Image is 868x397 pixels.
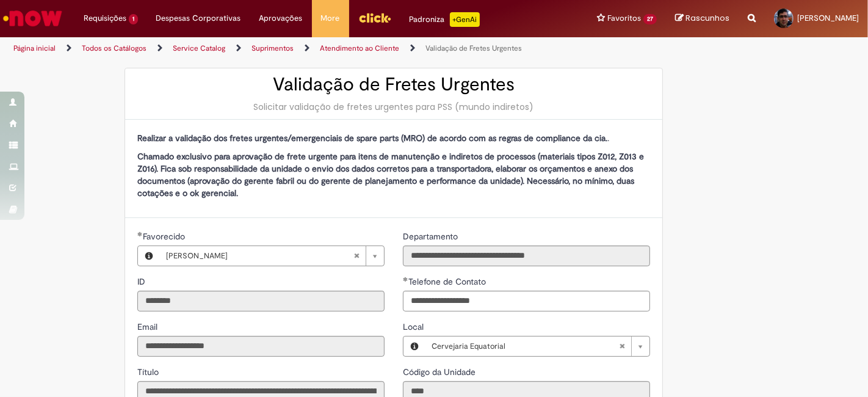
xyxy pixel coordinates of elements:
span: Aprovações [259,12,303,24]
span: Cervejaria Equatorial [432,337,619,356]
span: [PERSON_NAME] [166,246,353,266]
input: Telefone de Contato [403,291,650,311]
a: Service Catalog [173,43,225,53]
p: . [137,132,650,144]
span: 1 [129,14,138,24]
a: [PERSON_NAME]Limpar campo Favorecido [160,246,384,266]
strong: Realizar a validação dos fretes urgentes/emergenciais de spare parts (MRO) de acordo com as regra... [137,133,607,144]
span: Adicionar a Favoritos [137,50,225,60]
ul: Trilhas de página [9,37,570,60]
button: Favorecido, Visualizar este registro Oswaldo Correia Lima Neto [138,246,160,266]
input: Departamento [403,246,650,266]
span: Requisições [84,12,126,24]
h2: Validação de Fretes Urgentes [137,75,650,95]
img: click_logo_yellow_360x200.png [358,9,391,27]
label: Somente leitura - Email [137,321,160,333]
abbr: Limpar campo Favorecido [347,246,366,266]
abbr: Limpar campo Local [613,337,631,356]
span: [PERSON_NAME] [797,13,859,23]
a: Atendimento ao Cliente [320,43,399,53]
div: Solicitar validação de fretes urgentes para PSS (mundo indiretos) [137,101,650,113]
span: Somente leitura - Email [137,321,160,332]
a: Suprimentos [251,43,294,53]
input: Email [137,336,385,357]
div: Padroniza [410,12,480,27]
span: Necessários - Favorecido [143,231,187,242]
span: Obrigatório Preenchido [137,231,143,236]
label: Somente leitura - Departamento [403,230,460,242]
button: Local, Visualizar este registro Cervejaria Equatorial [403,337,425,356]
span: Despesas Corporativas [156,12,241,24]
span: Local [403,321,426,332]
input: ID [137,291,385,311]
span: Somente leitura - ID [137,276,148,287]
span: Obrigatório Preenchido [403,277,408,282]
strong: Chamado exclusivo para aprovação de frete urgente para itens de manutenção e indiretos de process... [137,151,644,198]
a: Validação de Fretes Urgentes [425,43,522,53]
span: Somente leitura - Título [137,366,161,377]
span: Somente leitura - Departamento [403,231,460,242]
p: +GenAi [450,12,480,27]
img: ServiceNow [1,6,64,31]
label: Somente leitura - Código da Unidade [403,366,478,378]
span: Somente leitura - Código da Unidade [403,366,478,377]
span: 27 [643,14,657,24]
span: More [321,12,340,24]
label: Somente leitura - Título [137,366,161,378]
a: Página inicial [13,43,56,53]
span: Rascunhos [685,12,729,24]
a: Todos os Catálogos [82,43,146,53]
span: Favoritos [607,12,641,24]
span: Telefone de Contato [408,276,488,287]
label: Somente leitura - ID [137,275,148,288]
a: Cervejaria EquatorialLimpar campo Local [425,337,649,356]
a: Rascunhos [675,13,729,24]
